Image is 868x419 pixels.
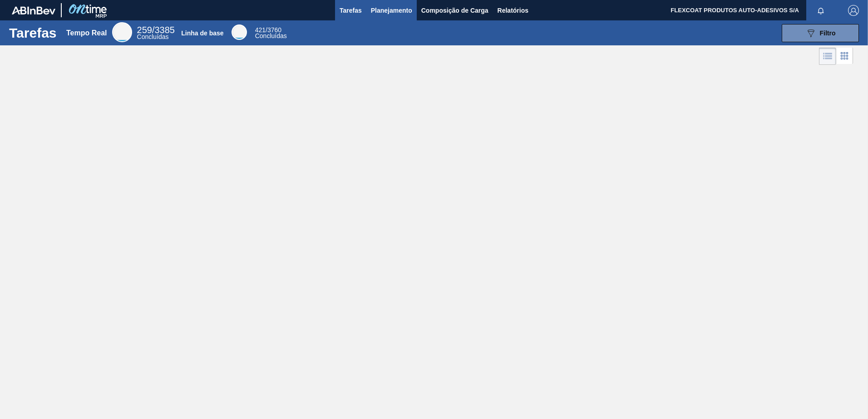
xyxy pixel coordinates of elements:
span: 259 [137,25,152,35]
img: TNhmsLtSVTkK8tSr43FrP2fwEKptu5GPRR3wAAAABJRU5ErkJggg== [12,6,55,15]
button: Filtro [782,24,859,42]
span: Composição de Carga [421,5,488,16]
span: Relatórios [498,5,528,16]
img: Logout [848,5,859,16]
div: Visão em Lista [819,48,836,65]
div: Real Time [112,22,132,42]
span: Planejamento [371,5,412,16]
div: Tempo Real [66,29,107,37]
span: / [255,26,281,34]
div: Visão em Cards [836,48,853,65]
div: Base Line [255,27,287,39]
span: Filtro [820,29,836,37]
div: Linha de base [181,29,223,37]
span: / [137,25,175,35]
span: Concluídas [255,32,287,39]
div: Real Time [137,26,175,40]
font: 3760 [267,26,281,34]
div: Base Line [232,24,247,40]
font: 3385 [154,25,175,35]
h1: Tarefas [9,28,57,38]
span: Concluídas [137,33,169,40]
button: Notificações [806,4,835,17]
span: 421 [255,26,266,34]
span: Tarefas [340,5,362,16]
